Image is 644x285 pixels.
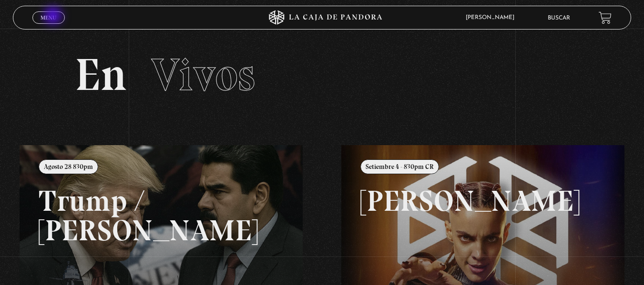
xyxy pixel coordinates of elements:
[37,23,60,29] span: Cerrar
[461,15,524,20] span: [PERSON_NAME]
[599,11,612,24] a: View your shopping cart
[151,48,255,102] span: Vivos
[548,15,570,21] a: Buscar
[75,52,570,98] h2: En
[41,15,56,20] span: Menu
